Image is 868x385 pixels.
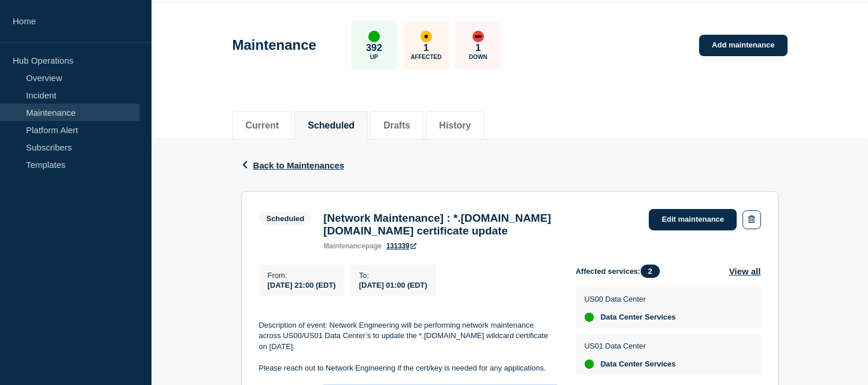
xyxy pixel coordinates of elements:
span: [DATE] 01:00 (EDT) [359,281,427,289]
span: maintenance [323,242,365,250]
p: Description of event: Network Engineering will be performing network maintenance across US00/US01... [259,320,557,352]
a: Edit maintenance [649,209,737,230]
p: 392 [366,42,382,54]
p: Affected [411,54,441,60]
p: 1 [475,42,481,54]
p: 1 [423,42,429,54]
div: up [368,31,380,42]
span: Affected services: [576,265,666,278]
p: US01 Data Center [585,342,676,350]
span: [DATE] 21:00 (EDT) [268,281,336,289]
p: To : [359,271,427,280]
span: Data Center Services [601,313,676,322]
a: 131339 [386,242,416,250]
a: Add maintenance [699,35,787,56]
p: US00 Data Center [585,295,676,303]
div: up [585,360,594,369]
p: From : [268,271,336,280]
h1: Maintenance [232,37,316,53]
h3: [Network Maintenance] : *.[DOMAIN_NAME] [DOMAIN_NAME] certificate update [323,212,637,237]
span: Back to Maintenances [253,160,345,170]
p: Please reach out to Network Engineering if the cert/key is needed for any applications. [259,363,557,373]
button: Back to Maintenances [241,160,345,170]
span: 2 [641,265,660,278]
span: Scheduled [259,212,312,225]
div: affected [420,31,432,42]
p: page [323,242,382,250]
button: Current [246,120,279,131]
span: Data Center Services [601,360,676,369]
div: up [585,313,594,322]
button: View all [729,265,761,278]
p: Down [469,54,487,60]
button: History [439,120,471,131]
div: down [472,31,484,42]
button: Drafts [383,120,410,131]
button: Scheduled [308,120,354,131]
p: Up [370,54,378,60]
